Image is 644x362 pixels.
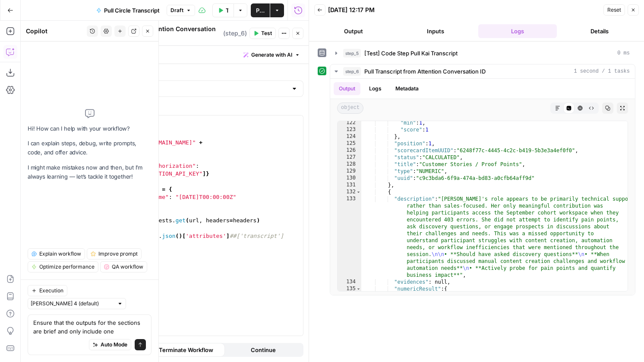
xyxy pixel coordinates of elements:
span: [Test] Code Step Pull Kai Transcript [364,49,458,58]
span: Explain workflow [39,250,81,258]
div: Copilot [26,27,84,35]
div: 127 [338,154,361,161]
div: 129 [338,168,361,175]
span: Optimize performance [39,263,95,271]
span: step_6 [343,67,361,76]
div: 124 [338,133,361,140]
span: 0 ms [617,49,630,57]
button: Metadata [390,82,424,95]
span: QA workflow [112,263,143,271]
textarea: Ensure that the outputs for the sections are brief and only include one [33,318,146,336]
button: QA workflow [100,261,147,272]
button: Auto Mode [89,339,131,350]
div: 132 [338,189,361,195]
div: 134 [338,279,361,285]
p: Hi! How can I help with your workflow? [28,124,152,133]
button: Generate with AI [240,49,303,61]
p: I might make mistakes now and then, but I’m always learning — let’s tackle it together! [28,163,152,181]
span: ( step_6 ) [223,29,247,38]
button: Output [334,82,360,95]
div: 126 [338,147,361,154]
div: 131 [338,182,361,189]
input: Claude Sonnet 4 (default) [31,299,114,308]
span: Reset [607,6,621,14]
button: Improve prompt [87,248,142,259]
span: 1 second / 1 tasks [574,67,630,75]
label: Function [85,104,303,112]
div: 123 [338,126,361,133]
span: Pull Transcript from Attention Conversation ID [364,67,486,76]
label: Select Language [85,69,303,78]
p: I can explain steps, debug, write prompts, code, and offer advice. [28,139,152,157]
div: 1 second / 1 tasks [330,79,635,295]
span: Toggle code folding, rows 135 through 139 [356,285,361,292]
span: step_5 [343,49,361,58]
button: Draft [167,5,195,16]
span: Generate with AI [251,51,292,59]
button: Continue [225,343,302,357]
div: 122 [338,119,361,126]
div: 135 [338,285,361,292]
span: Test Workflow [226,6,228,15]
button: Reset [603,4,625,16]
button: 1 second / 1 tasks [330,64,635,78]
span: Pull Circle Transcript [104,6,160,15]
span: Improve prompt [98,250,138,258]
button: Execution [28,285,67,296]
button: Pull Circle Transcript [91,3,165,17]
button: Logs [364,82,387,95]
span: Toggle code folding, rows 132 through 146 [356,189,361,195]
div: Write code [79,46,309,64]
span: Terminate Workflow [159,346,213,354]
span: Execution [39,287,63,295]
button: Output [314,24,393,38]
button: Logs [478,24,557,38]
button: 0 ms [330,46,635,60]
span: Test [261,29,272,37]
div: 128 [338,161,361,168]
button: Inputs [396,24,475,38]
span: Publish [256,6,265,15]
input: Python [90,84,287,93]
div: 125 [338,140,361,147]
button: Details [560,24,639,38]
button: Test Workflow [212,3,234,17]
button: Publish [251,3,270,17]
span: Auto Mode [101,341,127,349]
button: Explain workflow [28,248,85,259]
button: Test [249,28,276,39]
div: 133 [338,195,361,279]
button: Optimize performance [28,261,98,272]
span: object [337,103,363,114]
span: Continue [251,346,276,354]
div: 130 [338,175,361,182]
span: Draft [170,6,183,14]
